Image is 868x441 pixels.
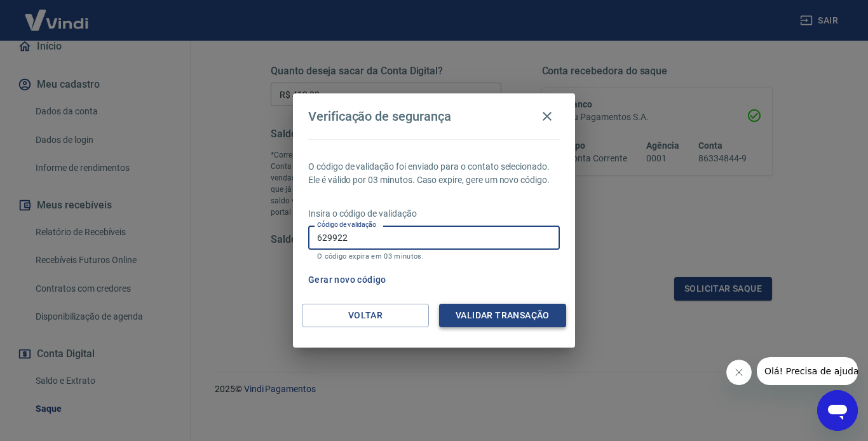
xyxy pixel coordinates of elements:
[303,268,391,292] button: Gerar novo código
[308,160,560,187] p: O código de validação foi enviado para o contato selecionado. Ele é válido por 03 minutos. Caso e...
[757,357,858,385] iframe: Mensagem da empresa
[817,390,858,431] iframe: Botão para abrir a janela de mensagens
[302,304,429,327] button: Voltar
[439,304,566,327] button: Validar transação
[308,207,560,221] p: Insira o código de validação
[8,9,107,19] span: Olá! Precisa de ajuda?
[317,220,376,229] label: Código de validação
[726,360,752,385] iframe: Fechar mensagem
[308,109,451,124] h4: Verificação de segurança
[317,252,551,261] p: O código expira em 03 minutos.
